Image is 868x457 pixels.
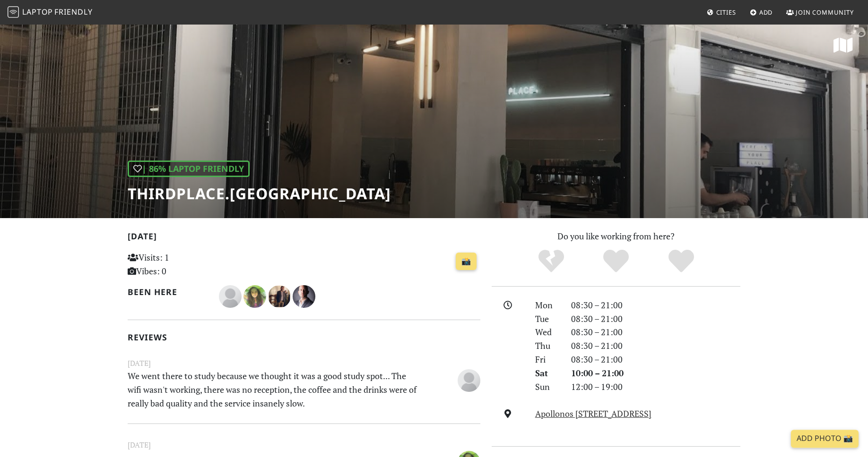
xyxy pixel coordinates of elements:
img: 1631-svet.jpg [293,285,315,308]
div: Wed [529,325,565,339]
div: 08:30 – 21:00 [565,298,746,312]
h2: [DATE] [128,231,480,245]
div: No [519,248,584,274]
span: Join Community [796,8,854,17]
small: [DATE] [122,439,486,451]
div: 08:30 – 21:00 [565,312,746,326]
div: Mon [529,298,565,312]
span: Danai Var Mant [219,290,243,301]
div: Definitely! [649,248,714,274]
div: 12:00 – 19:00 [565,380,746,394]
p: Visits: 1 Vibes: 0 [128,251,238,278]
small: [DATE] [122,357,486,369]
span: Cities [716,8,736,17]
span: Laptop [22,7,53,17]
div: 08:30 – 21:00 [565,325,746,339]
div: Fri [529,353,565,366]
div: 08:30 – 21:00 [565,353,746,366]
span: Anonymous [458,373,480,385]
h2: Been here [128,287,208,297]
span: Mixalis Tsoumanis [268,290,293,301]
a: Add [746,4,777,21]
img: blank-535327c66bd565773addf3077783bbfce4b00ec00e9fd257753287c682c7fa38.png [219,285,242,308]
img: LaptopFriendly [8,6,19,17]
span: Катя Бабич [243,290,268,301]
span: Add [759,8,773,17]
h1: Thirdplace.[GEOGRAPHIC_DATA] [128,185,391,203]
div: Yes [583,248,649,274]
a: Join Community [782,4,858,21]
div: 10:00 – 21:00 [565,366,746,380]
img: blank-535327c66bd565773addf3077783bbfce4b00ec00e9fd257753287c682c7fa38.png [458,369,480,392]
div: Sun [529,380,565,394]
a: Apollonos [STREET_ADDRESS] [535,408,651,419]
div: Sat [529,366,565,380]
div: | 86% Laptop Friendly [128,161,250,177]
div: 08:30 – 21:00 [565,339,746,353]
a: 📸 [456,253,477,271]
p: Do you like working from here? [492,229,740,243]
img: 2336-katia.jpg [243,285,266,308]
p: We went there to study because we thought it was a good study spot... The wifi wasn't working, th... [122,369,425,410]
span: Svet Kujic [293,290,315,301]
span: Friendly [54,7,92,17]
div: Thu [529,339,565,353]
div: Tue [529,312,565,326]
img: 1745-mixalis.jpg [268,285,291,308]
a: LaptopFriendly LaptopFriendly [8,4,93,21]
h2: Reviews [128,332,480,342]
a: Cities [703,4,740,21]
